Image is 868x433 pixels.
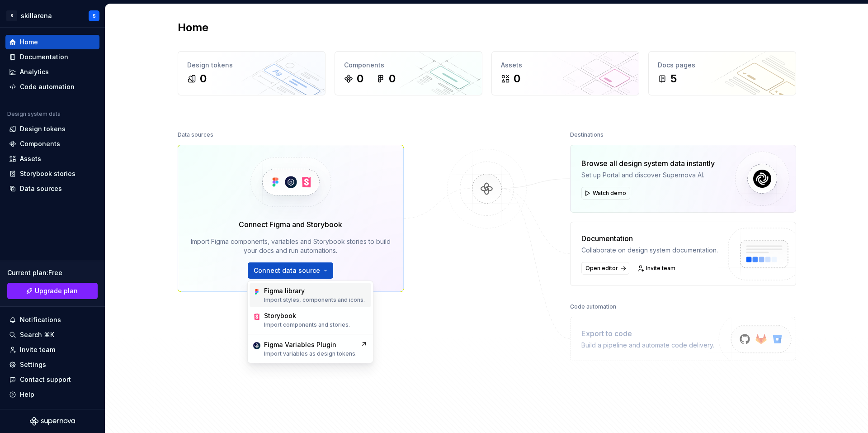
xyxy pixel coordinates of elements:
[20,67,49,76] div: Analytics
[581,328,714,339] div: Export to code
[20,139,60,148] div: Components
[335,51,482,95] a: Components00
[248,262,333,279] button: Connect data source
[5,80,99,94] a: Code automation
[30,417,75,426] svg: Supernova Logo
[187,61,316,70] div: Design tokens
[264,340,336,349] div: Figma Variables Plugin
[178,20,208,35] h2: Home
[585,265,618,272] span: Open editor
[93,12,96,19] div: S
[20,154,41,163] div: Assets
[20,360,46,369] div: Settings
[264,321,350,328] p: Import components and stories.
[239,219,342,230] div: Connect Figma and Storybook
[581,262,629,275] a: Open editor
[5,357,99,372] a: Settings
[389,71,396,86] div: 0
[581,158,715,169] div: Browse all design system data instantly
[264,350,357,357] p: Import variables as design tokens.
[200,71,207,86] div: 0
[581,341,714,350] div: Build a pipeline and automate code delivery.
[344,61,473,70] div: Components
[5,152,99,166] a: Assets
[581,246,718,255] div: Collaborate on design system documentation.
[357,71,363,86] div: 0
[35,286,78,295] span: Upgrade plan
[581,233,718,244] div: Documentation
[5,65,99,79] a: Analytics
[501,61,630,70] div: Assets
[20,52,68,62] div: Documentation
[264,286,305,295] div: Figma library
[264,296,365,304] p: Import styles, components and icons.
[5,313,99,327] button: Notifications
[635,262,679,275] a: Invite team
[570,128,604,141] div: Destinations
[5,387,99,402] button: Help
[5,167,99,181] a: Storybook stories
[21,11,52,20] div: skillarena
[264,311,296,320] div: Storybook
[178,51,325,95] a: Design tokens0
[6,10,17,21] div: S
[191,237,391,255] div: Import Figma components, variables and Storybook stories to build your docs and run automations.
[254,266,320,275] span: Connect data source
[5,35,99,49] a: Home
[570,300,616,313] div: Code automation
[20,184,62,193] div: Data sources
[2,6,103,25] button: SskillarenaS
[5,328,99,342] button: Search ⌘K
[20,124,66,133] div: Design tokens
[178,128,213,141] div: Data sources
[5,137,99,151] a: Components
[7,283,98,299] button: Upgrade plan
[658,61,787,70] div: Docs pages
[7,110,61,118] div: Design system data
[7,268,98,277] div: Current plan : Free
[20,390,34,399] div: Help
[5,122,99,136] a: Design tokens
[646,265,675,272] span: Invite team
[648,51,796,95] a: Docs pages5
[5,343,99,357] a: Invite team
[514,71,520,86] div: 0
[491,51,639,95] a: Assets0
[20,38,38,47] div: Home
[20,330,54,339] div: Search ⌘K
[5,181,99,196] a: Data sources
[20,315,61,324] div: Notifications
[5,50,99,64] a: Documentation
[581,187,630,200] button: Watch demo
[5,372,99,387] button: Contact support
[20,82,75,91] div: Code automation
[20,169,75,178] div: Storybook stories
[593,190,626,197] span: Watch demo
[581,171,715,180] div: Set up Portal and discover Supernova AI.
[20,345,55,354] div: Invite team
[20,375,71,384] div: Contact support
[670,71,677,86] div: 5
